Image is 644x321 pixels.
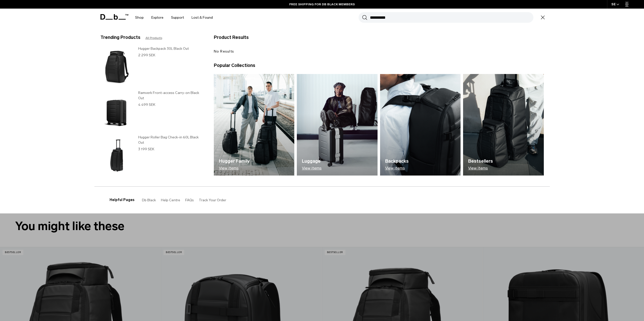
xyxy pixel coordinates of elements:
[468,158,493,165] h3: Bestsellers
[151,9,163,27] a: Explore
[199,198,226,202] a: Track Your Order
[380,74,461,176] img: Db
[219,158,250,165] h3: Hugger Family
[385,158,409,165] h3: Backpacks
[100,46,133,88] img: Hugger Backpack 30L Black Out
[100,90,133,132] img: Ramverk Front-access Carry-on Black Out
[161,198,180,202] a: Help Centre
[138,90,204,101] h3: Ramverk Front-access Carry-on Black Out
[302,166,322,170] p: View items
[297,74,378,176] a: Db Luggage View items
[380,74,461,176] a: Db Backpacks View items
[110,197,134,203] h3: Helpful Pages
[463,74,544,176] img: Db
[214,34,379,41] h3: Product Results
[138,147,154,151] span: 3 199 SEK
[100,135,133,176] img: Hugger Roller Bag Check-in 60L Black Out
[185,198,194,202] a: FAQs
[142,198,156,202] a: Db Black
[135,9,144,27] a: Shop
[138,103,155,107] span: 4 499 SEK
[146,36,162,40] a: All Products
[214,49,234,54] span: No Results
[192,9,213,27] a: Lost & Found
[214,62,255,69] h3: Popular Collections
[385,166,409,170] p: View items
[138,46,204,51] h3: Hugger Backpack 30L Black Out
[100,34,140,41] h3: Trending Products
[100,90,204,132] a: Ramverk Front-access Carry-on Black Out Ramverk Front-access Carry-on Black Out 4 499 SEK
[219,166,250,170] p: View items
[100,46,204,88] a: Hugger Backpack 30L Black Out Hugger Backpack 30L Black Out 2 299 SEK
[138,135,204,145] h3: Hugger Roller Bag Check-in 60L Black Out
[214,74,295,176] a: Db Hugger Family View items
[214,74,295,176] img: Db
[468,166,493,170] p: View items
[302,158,322,165] h3: Luggage
[138,53,155,57] span: 2 299 SEK
[463,74,544,176] a: Db Bestsellers View items
[131,9,217,27] nav: Main Navigation
[100,135,204,176] a: Hugger Roller Bag Check-in 60L Black Out Hugger Roller Bag Check-in 60L Black Out 3 199 SEK
[171,9,184,27] a: Support
[289,2,355,7] a: FREE SHIPPING FOR DB BLACK MEMBERS
[297,74,378,176] img: Db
